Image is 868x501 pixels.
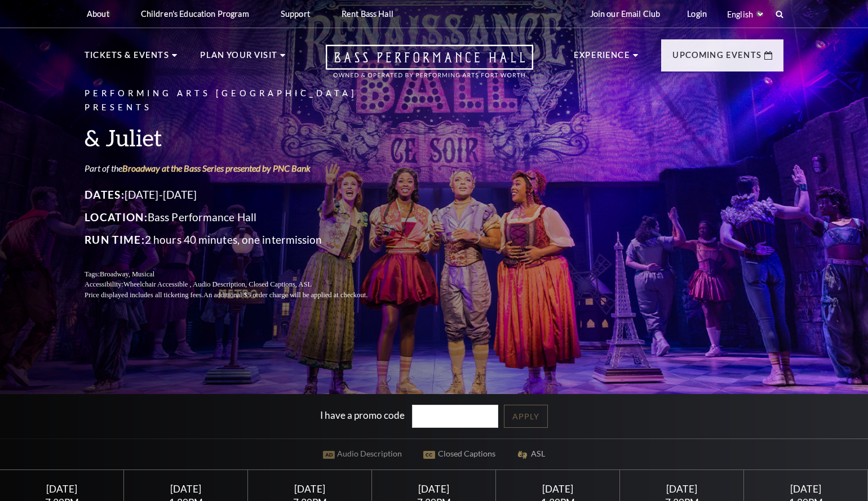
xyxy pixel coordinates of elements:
span: Location: [85,211,148,223]
span: Wheelchair Accessible , Audio Description, Closed Captions, ASL [123,280,312,288]
p: Price displayed includes all ticketing fees. [85,290,395,301]
p: 2 hours 40 minutes, one intermission [85,231,395,249]
p: [DATE]-[DATE] [85,186,395,204]
p: Tags: [85,269,395,280]
p: Tickets & Events [85,48,169,69]
div: [DATE] [138,483,234,495]
p: Part of the [85,162,395,175]
span: Run Time: [85,233,145,246]
h3: & Juliet [85,123,395,152]
div: [DATE] [262,483,358,495]
label: I have a promo code [320,409,405,421]
p: Bass Performance Hall [85,208,395,226]
p: Children's Education Program [141,9,249,19]
a: Broadway at the Bass Series presented by PNC Bank [122,163,311,173]
p: Accessibility: [85,279,395,290]
p: Plan Your Visit [200,48,277,69]
div: [DATE] [634,483,730,495]
p: Experience [574,48,630,69]
span: Dates: [85,188,125,201]
p: About [87,9,109,19]
div: [DATE] [758,483,854,495]
div: [DATE] [510,483,606,495]
div: [DATE] [386,483,482,495]
span: Broadway, Musical [100,270,154,278]
p: Upcoming Events [672,48,761,69]
p: Rent Bass Hall [342,9,393,19]
div: [DATE] [14,483,110,495]
p: Performing Arts [GEOGRAPHIC_DATA] Presents [85,87,395,115]
select: Select: [725,9,765,20]
p: Support [281,9,310,19]
span: An additional $5 order charge will be applied at checkout. [203,291,367,299]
